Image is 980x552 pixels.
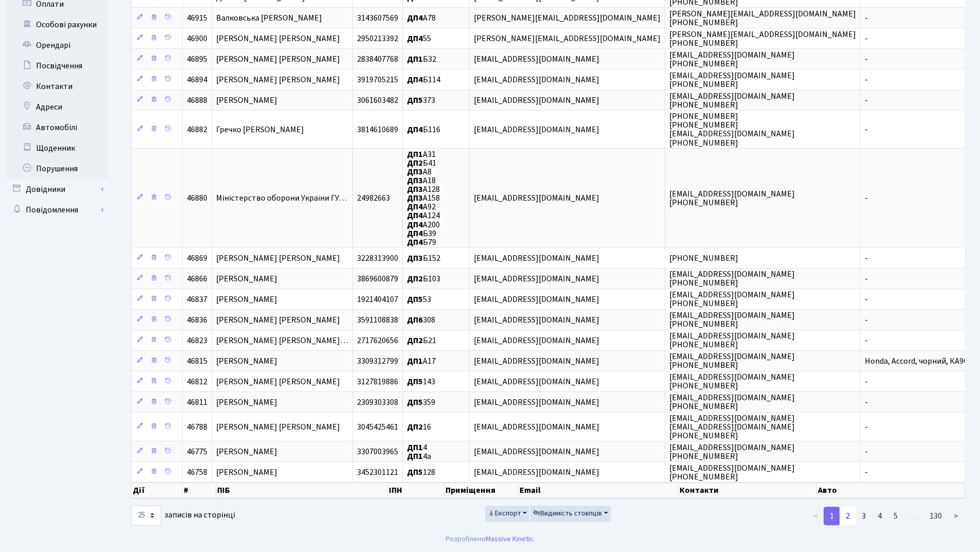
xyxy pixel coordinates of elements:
[187,335,207,346] span: 46823
[357,253,398,264] span: 3228313900
[444,483,519,498] th: Приміщення
[865,12,868,24] span: -
[216,421,340,433] span: [PERSON_NAME] [PERSON_NAME]
[216,355,277,367] span: [PERSON_NAME]
[865,376,868,387] span: -
[948,507,965,525] a: >
[474,273,599,284] span: [EMAIL_ADDRESS][DOMAIN_NAME]
[407,12,423,24] b: ДП4
[474,294,599,305] span: [EMAIL_ADDRESS][DOMAIN_NAME]
[669,371,795,391] span: [EMAIL_ADDRESS][DOMAIN_NAME] [PHONE_NUMBER]
[357,74,398,85] span: 3919705215
[407,335,423,346] b: ДП2
[357,192,390,204] span: 24982663
[474,95,599,106] span: [EMAIL_ADDRESS][DOMAIN_NAME]
[5,56,108,76] a: Посвідчення
[407,467,435,478] span: 128
[407,54,436,65] span: Б32
[407,54,423,65] b: ДП1
[407,74,440,85] span: Б114
[474,467,599,478] span: [EMAIL_ADDRESS][DOMAIN_NAME]
[865,253,868,264] span: -
[407,376,435,387] span: 143
[865,192,868,204] span: -
[871,507,888,525] a: 4
[216,124,304,135] span: Гречко [PERSON_NAME]
[669,442,795,462] span: [EMAIL_ADDRESS][DOMAIN_NAME] [PHONE_NUMBER]
[669,269,795,289] span: [EMAIL_ADDRESS][DOMAIN_NAME] [PHONE_NUMBER]
[407,451,423,462] b: ДП1
[865,74,868,85] span: -
[824,507,840,525] a: 1
[357,355,398,367] span: 3309312799
[187,397,207,408] span: 46811
[407,314,435,326] span: 308
[474,314,599,326] span: [EMAIL_ADDRESS][DOMAIN_NAME]
[357,12,398,24] span: 3143607569
[357,95,398,106] span: 3061603482
[216,446,277,457] span: [PERSON_NAME]
[187,124,207,135] span: 46882
[669,310,795,330] span: [EMAIL_ADDRESS][DOMAIN_NAME] [PHONE_NUMBER]
[407,273,440,284] span: Б103
[817,483,965,498] th: Авто
[840,507,856,525] a: 2
[407,95,435,106] span: 373
[865,421,868,433] span: -
[679,483,817,498] th: Контакти
[183,483,216,498] th: #
[5,200,108,220] a: Повідомлення
[216,253,340,264] span: [PERSON_NAME] [PERSON_NAME]
[474,397,599,408] span: [EMAIL_ADDRESS][DOMAIN_NAME]
[216,95,277,106] span: [PERSON_NAME]
[407,253,440,264] span: Б152
[5,14,108,35] a: Особові рахунки
[407,397,423,408] b: ДП5
[216,192,347,204] span: Міністерство оборони України ГУ…
[865,294,868,305] span: -
[187,273,207,284] span: 46866
[407,33,431,44] span: 55
[407,175,423,186] b: ДП3
[407,219,423,230] b: ДП4
[407,192,423,204] b: ДП3
[216,483,388,498] th: ПІБ
[357,314,398,326] span: 3591108838
[519,483,679,498] th: Email
[923,507,948,525] a: 130
[5,179,108,200] a: Довідники
[474,74,599,85] span: [EMAIL_ADDRESS][DOMAIN_NAME]
[216,467,277,478] span: [PERSON_NAME]
[669,91,795,111] span: [EMAIL_ADDRESS][DOMAIN_NAME] [PHONE_NUMBER]
[407,314,423,326] b: ДП6
[407,95,423,106] b: ДП5
[865,446,868,457] span: -
[5,76,108,97] a: Контакти
[216,294,277,305] span: [PERSON_NAME]
[669,111,795,148] span: [PHONE_NUMBER] [PHONE_NUMBER] [EMAIL_ADDRESS][DOMAIN_NAME] [PHONE_NUMBER]
[407,124,440,135] span: Б116
[407,294,423,305] b: ДП5
[357,124,398,135] span: 3814610689
[474,335,599,346] span: [EMAIL_ADDRESS][DOMAIN_NAME]
[216,74,340,85] span: [PERSON_NAME] [PERSON_NAME]
[669,351,795,371] span: [EMAIL_ADDRESS][DOMAIN_NAME] [PHONE_NUMBER]
[5,138,108,158] a: Щоденник
[132,483,183,498] th: Дії
[357,273,398,284] span: 3869600879
[865,124,868,135] span: -
[407,376,423,387] b: ДП5
[187,294,207,305] span: 46837
[216,54,340,65] span: [PERSON_NAME] [PERSON_NAME]
[131,506,161,525] select: записів на сторінці
[865,95,868,106] span: -
[407,149,440,248] span: А31 Б41 А8 А18 А128 А158 А92 А124 А200 Б39 Б79
[474,376,599,387] span: [EMAIL_ADDRESS][DOMAIN_NAME]
[669,330,795,350] span: [EMAIL_ADDRESS][DOMAIN_NAME] [PHONE_NUMBER]
[856,507,872,525] a: 3
[216,335,348,346] span: [PERSON_NAME] [PERSON_NAME]…
[407,421,431,433] span: 16
[357,421,398,433] span: 3045425461
[216,397,277,408] span: [PERSON_NAME]
[669,188,795,208] span: [EMAIL_ADDRESS][DOMAIN_NAME] [PHONE_NUMBER]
